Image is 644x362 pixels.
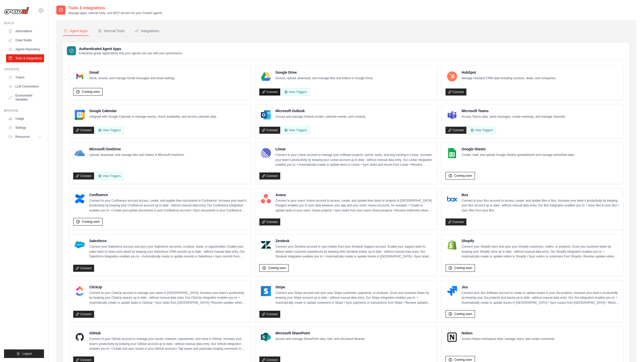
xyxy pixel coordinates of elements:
button: View Triggers [95,126,124,134]
button: Integrations [134,26,160,36]
p: Access and manage SharePoint sites, lists, and document libraries. [275,337,366,342]
p: Access Notion workspace data, manage users, and create comments. [462,337,555,342]
p: Integrate with Google Calendar to manage events, check availability, and access calendar data. [89,114,217,119]
h4: Microsoft OneDrive [89,147,185,152]
p: Send, receive, and manage Gmail messages and email settings. [89,76,176,81]
a: Crew Studio [6,36,44,44]
img: Asana Logo [261,194,271,204]
p: Enterprise-grade applications that your agents can use with your permissions [79,51,182,55]
span: Coming soon [454,358,472,362]
h4: Shopify [462,238,619,243]
p: Manage HubSpot CRM data including contacts, deals, and companies. [462,76,556,81]
img: Stripe Logo [261,286,271,296]
p: Connect your Jira Software account to create or update issues in your Jira projects. Increase you... [462,291,619,305]
p: Connect to your Linear account to manage your software projects, sprints, tasks, and bug tracking... [275,153,433,167]
h4: GitHub [89,331,247,336]
h4: Gmail [89,70,176,75]
p: Access and manage Outlook emails, calendar events, and contacts. [275,114,366,119]
h4: ClickUp [89,285,247,290]
a: Environment Variables [6,92,44,104]
img: Google Sheets Logo [447,148,457,158]
h4: Jira [462,285,619,290]
button: Internal Tools [97,26,126,36]
p: Connect your Stripe account and sync your Stripe customers, payments, or products. Grow your busi... [275,291,433,305]
img: Linear Logo [261,148,271,158]
div: Manage [4,109,44,113]
p: Connect your Salesforce account and sync your Salesforce accounts, contacts, leads, or opportunit... [89,244,247,259]
a: Settings [6,124,44,132]
: View Triggers [281,88,310,96]
button: Logout [4,349,44,358]
span: Coming soon [454,266,472,270]
img: HubSpot Logo [447,71,457,81]
a: Connect [259,311,280,318]
a: Connect [446,127,466,134]
h4: HubSpot [462,70,556,75]
img: Zendesk Logo [261,240,271,250]
h2: Tools & Integrations [68,5,162,11]
a: Automations [6,27,44,35]
a: Connect [73,265,94,272]
h4: Microsoft SharePoint [275,331,366,336]
img: Jira Logo [447,286,457,296]
p: Access Teams data, send messages, create meetings, and manage channels. [462,114,566,119]
span: Coming soon [82,90,100,94]
img: Logo [4,7,29,14]
a: Connect [259,88,280,96]
: View Triggers [95,172,124,180]
span: Coming soon [454,174,472,178]
: View Triggers [468,126,496,134]
h4: Google Sheets [462,147,575,152]
a: Connect [73,127,94,134]
a: LLM Connections [6,82,44,90]
img: ClickUp Logo [75,286,85,296]
h4: Stripe [275,285,433,290]
p: Connect to your Box account to access, create, and update files in Box. Increase your team’s prod... [462,198,619,213]
span: Coming soon [454,312,472,316]
img: Salesforce Logo [75,240,85,250]
a: Usage [6,115,44,123]
: View Triggers [281,126,310,134]
button: Agent Apps [63,26,89,36]
h3: Authenticated Agent Apps [79,46,182,51]
div: Operate [4,67,44,71]
span: Logout [22,352,32,356]
p: Connect to your Confluence account access, create, and update their documents in Confluence. Incr... [89,198,247,213]
a: Connect [73,172,94,179]
img: Box Logo [447,194,457,204]
img: Confluence Logo [75,194,85,204]
p: Connect to your ClickUp account to manage your tasks in [GEOGRAPHIC_DATA]. Increase your team’s p... [89,291,247,305]
a: Tools & Integrations [6,54,44,62]
p: Create, read, and update Google Sheets spreadsheets and manage worksheet data. [462,153,575,158]
div: Integrations [135,28,159,33]
h4: Microsoft Outlook [275,108,366,113]
p: Connect your Zendesk account to sync tickets from your Zendesk Support account. Enable your suppo... [275,244,433,259]
img: Microsoft OneDrive Logo [75,148,85,158]
div: Agent Apps [64,28,88,33]
h4: Google Calendar [89,108,217,113]
img: Microsoft Outlook Logo [261,110,271,120]
span: Coming soon [268,266,286,270]
div: Internal Tools [98,28,125,33]
h4: Notion [462,331,555,336]
img: Shopify Logo [447,240,457,250]
span: Resources [15,135,30,139]
a: Connect [73,311,94,318]
p: Upload, download, and manage files and folders in Microsoft OneDrive. [89,153,185,158]
h4: Confluence [89,192,247,197]
p: Access, upload, download, and manage files and folders in Google Drive. [275,76,374,81]
img: Gmail Logo [75,71,85,81]
a: Traces [6,73,44,81]
img: Notion Logo [447,332,457,342]
img: Google Drive Logo [261,71,271,81]
a: Agents Repository [6,45,44,53]
button: Resources [6,133,44,141]
img: Google Calendar Logo [75,110,85,120]
p: Connect to your users’ Asana account to access, create, and update their tasks or projects in [GE... [275,198,433,213]
h4: Microsoft Teams [462,108,566,113]
h4: Linear [275,147,433,152]
a: Connect [259,172,280,179]
a: Connect [446,218,466,225]
h4: Zendesk [275,238,433,243]
a: Connect [259,127,280,134]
